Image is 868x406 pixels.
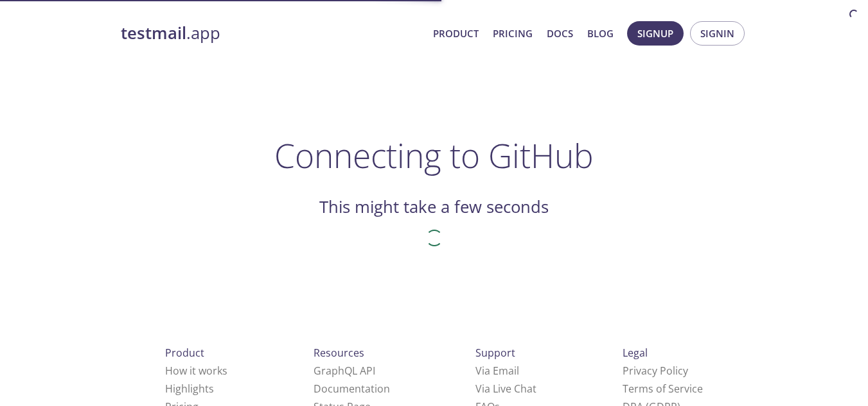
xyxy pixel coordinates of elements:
span: Product [165,346,204,360]
strong: testmail [121,22,186,44]
a: Docs [547,25,573,42]
span: Legal [623,346,648,360]
a: Highlights [165,382,214,396]
a: Blog [587,25,614,42]
a: Product [433,25,479,42]
h1: Connecting to GitHub [274,136,594,174]
span: Signin [700,25,734,42]
a: Documentation [314,382,390,396]
a: testmail.app [121,22,423,44]
a: Pricing [493,25,533,42]
a: GraphQL API [314,364,375,378]
a: How it works [165,364,227,378]
h2: This might take a few seconds [319,196,549,218]
a: Privacy Policy [623,364,688,378]
span: Resources [314,346,364,360]
a: Via Email [475,364,519,378]
a: Terms of Service [623,382,703,396]
a: Via Live Chat [475,382,536,396]
button: Signup [627,21,684,46]
span: Signup [637,25,673,42]
button: Signin [690,21,745,46]
span: Support [475,346,515,360]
